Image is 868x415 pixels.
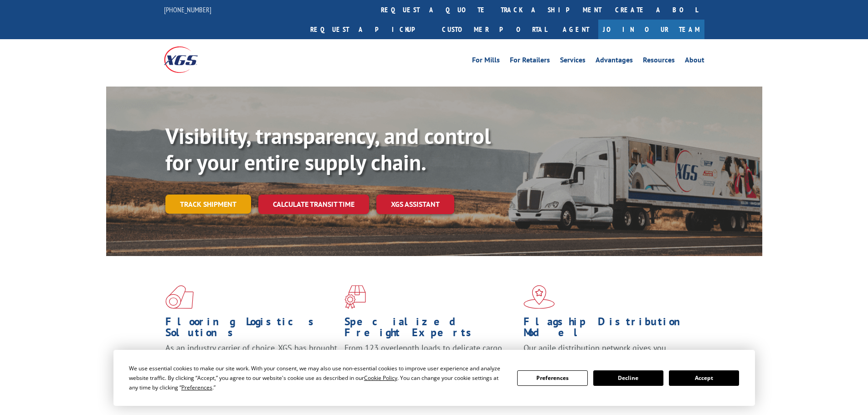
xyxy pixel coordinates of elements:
[435,20,554,39] a: Customer Portal
[165,122,491,176] b: Visibility, transparency, and control for your entire supply chain.
[596,56,633,67] a: Advantages
[165,316,338,343] h1: Flooring Logistics Solutions
[669,370,739,386] button: Accept
[524,285,555,309] img: xgs-icon-flagship-distribution-model-red
[524,316,696,343] h1: Flagship Distribution Model
[165,195,251,214] a: Track shipment
[344,285,366,309] img: xgs-icon-focused-on-flooring-red
[376,195,454,214] a: XGS ASSISTANT
[344,316,517,343] h1: Specialized Freight Experts
[598,20,704,39] a: Join Our Team
[524,343,691,364] span: Our agile distribution network gives you nationwide inventory management on demand.
[364,374,397,382] span: Cookie Policy
[303,20,435,39] a: Request a pickup
[560,56,586,67] a: Services
[593,370,663,386] button: Decline
[113,350,755,406] div: Cookie Consent Prompt
[472,56,500,67] a: For Mills
[258,195,369,214] a: Calculate transit time
[164,5,211,14] a: [PHONE_NUMBER]
[517,370,587,386] button: Preferences
[344,343,517,383] p: From 123 overlength loads to delicate cargo, our experienced staff knows the best way to move you...
[165,343,337,375] span: As an industry carrier of choice, XGS has brought innovation and dedication to flooring logistics...
[643,56,675,67] a: Resources
[685,56,704,67] a: About
[165,285,194,309] img: xgs-icon-total-supply-chain-intelligence-red
[510,56,550,67] a: For Retailers
[554,20,598,39] a: Agent
[129,364,506,392] div: We use essential cookies to make our site work. With your consent, we may also use non-essential ...
[181,384,212,391] span: Preferences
